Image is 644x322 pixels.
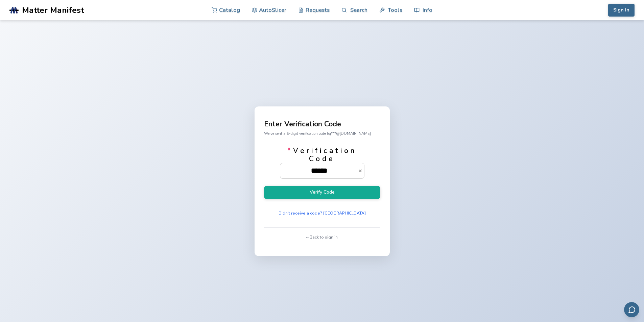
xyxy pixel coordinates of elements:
[358,169,364,173] button: *Verification Code
[276,208,368,218] button: Didn't receive a code? [GEOGRAPHIC_DATA]
[264,186,380,199] button: Verify Code
[608,4,635,17] button: Sign In
[22,5,84,15] span: Matter Manifest
[280,163,358,178] input: *Verification Code
[264,121,380,128] p: Enter Verification Code
[624,302,639,317] button: Send feedback via email
[264,130,380,137] p: We've sent a 6-digit verification code to j***@[DOMAIN_NAME]
[280,147,364,178] label: Verification Code
[304,232,340,242] button: ← Back to sign in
